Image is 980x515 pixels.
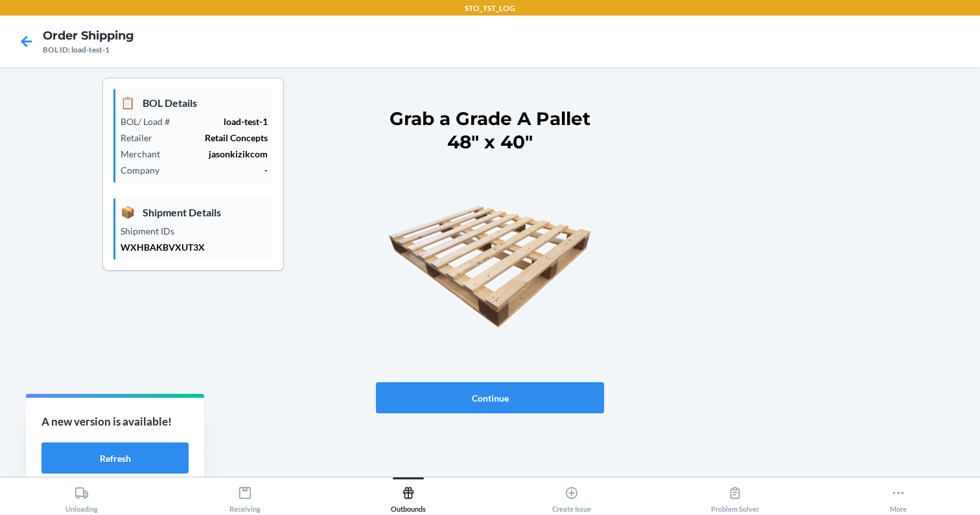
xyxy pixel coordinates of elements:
[121,147,170,161] p: Merchant
[41,442,189,474] button: Refresh
[180,115,268,128] p: load-test-1
[711,481,759,513] div: Problem Solver
[376,382,604,413] button: Continue
[390,107,590,154] h2: Grab a Grade A Pallet 48" x 40"
[121,115,180,128] p: BOL/ Load #
[121,224,185,238] p: Shipment IDs
[163,477,327,513] button: Receiving
[43,44,134,56] div: BOL ID: load-test-1
[121,131,163,144] p: Retailer
[170,147,268,161] p: jasonkizikcom
[121,240,268,254] p: WXHBAKBVXUT3X
[121,94,135,111] span: 📋
[170,163,268,177] p: -
[552,481,591,513] div: Create Issue
[465,3,515,14] p: STO_TST_LOG
[229,481,261,513] div: Receiving
[65,481,98,513] div: Unloading
[121,163,170,177] p: Company
[163,131,268,144] p: Retail Concepts
[121,203,135,221] span: 📦
[121,203,268,221] p: Shipment Details
[490,477,653,513] button: Create Issue
[121,94,268,111] p: BOL Details
[817,477,980,513] button: More
[41,413,189,430] p: A new version is available!
[653,477,817,513] button: Problem Solver
[890,481,907,513] div: More
[327,477,490,513] button: Outbounds
[43,27,134,44] h4: Order Shipping
[391,481,426,513] div: Outbounds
